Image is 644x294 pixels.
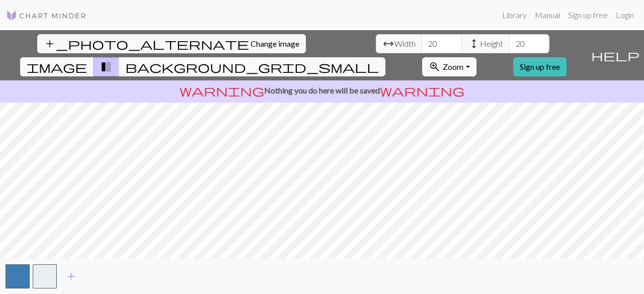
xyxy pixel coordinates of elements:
span: warning [380,83,464,97]
span: add_photo_alternate [44,37,249,51]
span: transition_fade [100,60,112,74]
span: image [27,60,87,74]
a: Library [498,5,531,25]
a: Login [612,5,638,25]
a: Manual [531,5,564,25]
span: help [591,48,639,62]
span: background_grid_small [125,60,379,74]
span: arrow_range [382,37,394,51]
span: Width [394,38,416,50]
a: Sign up free [513,57,567,76]
span: height [468,37,480,51]
button: Change image [37,34,306,53]
button: Help [587,30,644,80]
img: Logo [6,10,87,22]
span: Change image [251,39,299,48]
span: warning [180,83,264,97]
button: Zoom [422,57,476,76]
p: Nothing you do here will be saved [4,84,640,96]
button: Add color [58,267,84,286]
span: zoom_in [429,60,441,74]
a: Sign up free [564,5,612,25]
span: add [65,269,77,283]
span: Height [480,38,503,50]
span: Zoom [443,62,463,71]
